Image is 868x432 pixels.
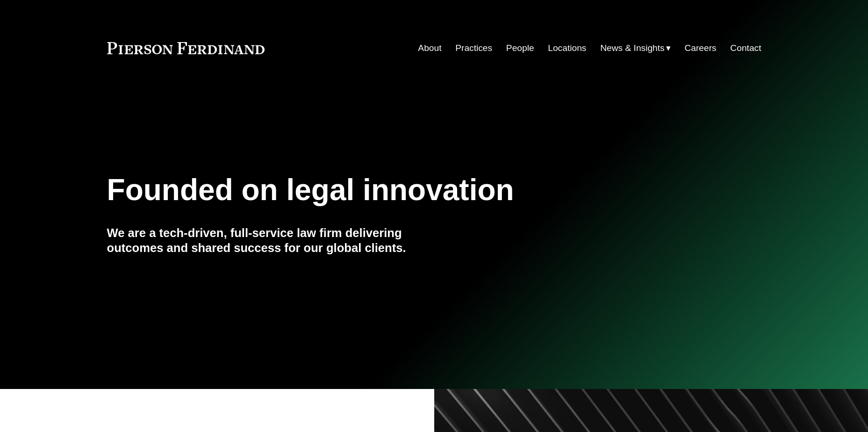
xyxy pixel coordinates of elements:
h4: We are a tech-driven, full-service law firm delivering outcomes and shared success for our global... [107,225,434,256]
a: folder dropdown [600,39,671,57]
span: News & Insights [600,40,665,57]
a: People [506,39,534,57]
a: Practices [455,39,492,57]
a: Locations [548,39,586,57]
h1: Founded on legal innovation [107,173,653,207]
a: Contact [730,39,761,57]
a: Careers [684,39,716,57]
a: About [418,39,441,57]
